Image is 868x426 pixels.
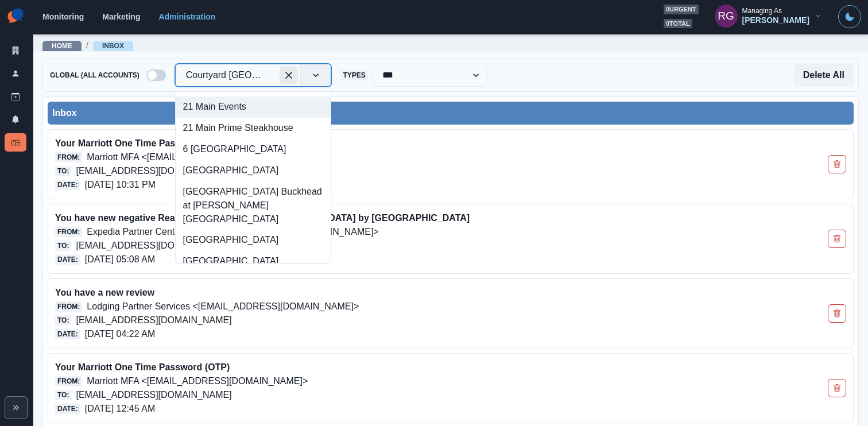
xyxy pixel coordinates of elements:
[828,379,846,397] button: Delete Email
[55,301,82,312] span: From:
[87,225,378,239] p: Expedia Partner Central Team <[EMAIL_ADDRESS][DOMAIN_NAME]>
[55,404,80,414] span: Date:
[55,329,80,339] span: Date:
[102,42,124,50] a: Inbox
[5,64,26,83] a: Users
[102,12,140,21] a: Marketing
[52,106,849,120] div: Inbox
[76,239,231,253] p: [EMAIL_ADDRESS][DOMAIN_NAME]
[48,70,142,80] span: Global (All Accounts)
[85,253,155,266] p: [DATE] 05:08 AM
[176,139,331,160] div: 6 [GEOGRAPHIC_DATA]
[838,5,861,28] button: Toggle Mode
[176,160,331,181] div: [GEOGRAPHIC_DATA]
[55,227,82,237] span: From:
[76,164,231,178] p: [EMAIL_ADDRESS][DOMAIN_NAME]
[42,40,133,52] nav: breadcrumb
[5,41,26,60] a: Clients
[742,7,782,15] div: Managing As
[706,5,831,28] button: Managing As[PERSON_NAME]
[828,230,846,248] button: Delete Email
[55,211,688,225] p: You have new negative Real-time Feedback at [GEOGRAPHIC_DATA] by [GEOGRAPHIC_DATA]
[828,304,846,323] button: Delete Email
[55,390,71,400] span: To:
[55,166,71,176] span: To:
[158,12,215,21] a: Administration
[176,230,331,251] div: [GEOGRAPHIC_DATA]
[55,361,688,374] p: Your Marriott One Time Password (OTP)
[55,152,82,162] span: From:
[280,66,298,84] div: Clear selected options
[176,96,331,118] div: 21 Main Events
[664,5,699,14] span: 0 urgent
[55,180,80,190] span: Date:
[55,315,71,326] span: To:
[742,16,809,25] div: [PERSON_NAME]
[340,70,367,80] span: Types
[42,12,84,21] a: Monitoring
[55,241,71,251] span: To:
[86,40,88,52] span: /
[85,178,156,192] p: [DATE] 10:31 PM
[5,87,26,106] a: Draft Posts
[85,327,155,341] p: [DATE] 04:22 AM
[5,133,26,152] a: Inbox
[87,150,308,164] p: Marriott MFA <[EMAIL_ADDRESS][DOMAIN_NAME]>
[55,137,688,150] p: Your Marriott One Time Password (OTP)
[87,300,359,313] p: Lodging Partner Services <[EMAIL_ADDRESS][DOMAIN_NAME]>
[85,402,155,416] p: [DATE] 12:45 AM
[176,251,331,272] div: [GEOGRAPHIC_DATA]
[794,64,854,87] button: Delete All
[76,313,231,327] p: [EMAIL_ADDRESS][DOMAIN_NAME]
[55,376,82,386] span: From:
[55,286,688,300] p: You have a new review
[176,181,331,230] div: [GEOGRAPHIC_DATA] Buckhead at [PERSON_NAME][GEOGRAPHIC_DATA]
[5,110,26,129] a: Notifications
[76,388,231,402] p: [EMAIL_ADDRESS][DOMAIN_NAME]
[176,118,331,139] div: 21 Main Prime Steakhouse
[718,2,734,30] div: Russel Gabiosa
[828,155,846,173] button: Delete Email
[55,254,80,265] span: Date:
[52,42,72,50] a: Home
[87,374,308,388] p: Marriott MFA <[EMAIL_ADDRESS][DOMAIN_NAME]>
[5,396,28,419] button: Expand
[664,19,692,29] span: 0 total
